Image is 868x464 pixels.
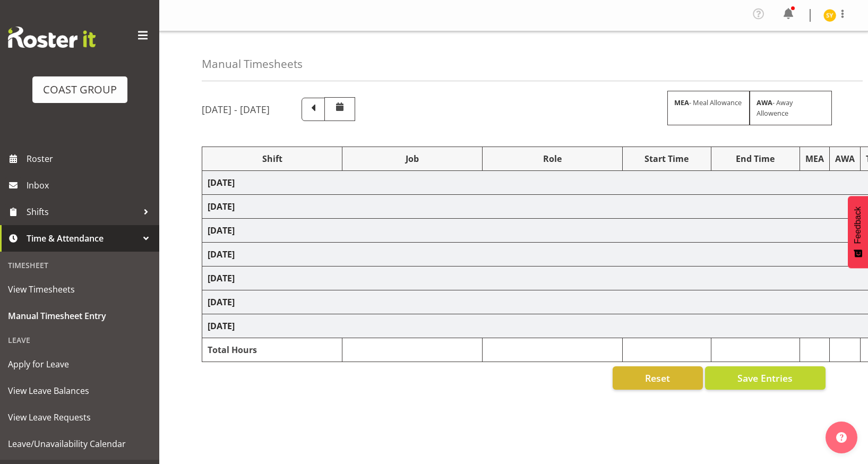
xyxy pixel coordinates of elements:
[3,377,157,404] a: View Leave Balances
[3,351,157,377] a: Apply for Leave
[27,151,154,167] span: Roster
[645,371,670,385] span: Reset
[613,366,703,390] button: Reset
[8,436,151,452] span: Leave/Unavailability Calendar
[628,152,706,165] div: Start Time
[27,204,138,220] span: Shifts
[27,230,138,246] span: Time & Attendance
[848,196,868,268] button: Feedback - Show survey
[8,383,151,399] span: View Leave Balances
[3,254,157,276] div: Timesheet
[836,432,847,443] img: help-xxl-2.png
[8,281,151,297] span: View Timesheets
[8,27,96,48] img: Rosterit website logo
[674,98,689,107] strong: MEA
[750,91,832,125] div: - Away Allowence
[208,152,337,165] div: Shift
[853,207,863,244] span: Feedback
[488,152,617,165] div: Role
[3,276,157,303] a: View Timesheets
[667,91,750,125] div: - Meal Allowance
[202,338,342,362] td: Total Hours
[8,356,151,372] span: Apply for Leave
[27,177,154,193] span: Inbox
[348,152,477,165] div: Job
[43,82,117,98] div: COAST GROUP
[717,152,794,165] div: End Time
[757,98,772,107] strong: AWA
[823,9,836,22] img: seon-young-belding8911.jpg
[3,303,157,329] a: Manual Timesheet Entry
[3,329,157,351] div: Leave
[202,104,270,115] h5: [DATE] - [DATE]
[8,409,151,425] span: View Leave Requests
[705,366,826,390] button: Save Entries
[3,404,157,431] a: View Leave Requests
[805,152,824,165] div: MEA
[202,58,303,70] h4: Manual Timesheets
[3,431,157,457] a: Leave/Unavailability Calendar
[737,371,793,385] span: Save Entries
[835,152,855,165] div: AWA
[8,308,151,324] span: Manual Timesheet Entry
